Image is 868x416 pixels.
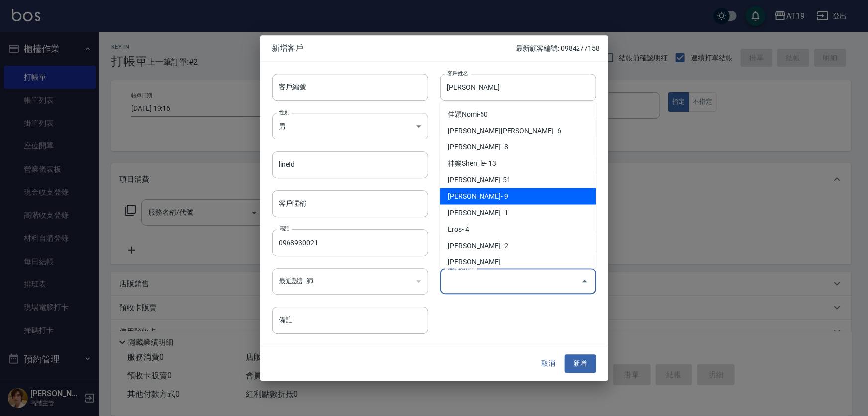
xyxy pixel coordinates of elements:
label: 性別 [279,108,289,116]
li: [PERSON_NAME][DEMOGRAPHIC_DATA]Chanel-54 [440,254,596,281]
button: Close [577,274,593,289]
li: [PERSON_NAME]- 2 [440,238,596,254]
li: [PERSON_NAME][PERSON_NAME]- 6 [440,123,596,139]
label: 電話 [279,225,289,232]
span: 新增客戶 [272,43,516,53]
li: 佳穎Nomi-50 [440,106,596,123]
li: 神樂Shen_le- 13 [440,155,596,172]
li: [PERSON_NAME]- 9 [440,188,596,205]
li: [PERSON_NAME]-51 [440,172,596,188]
p: 最新顧客編號: 0984277158 [516,43,600,54]
li: [PERSON_NAME]- 1 [440,205,596,221]
button: 取消 [533,355,565,373]
li: Eros- 4 [440,221,596,238]
div: 男 [272,113,428,139]
button: 新增 [565,355,596,373]
li: [PERSON_NAME]- 8 [440,139,596,155]
label: 客戶姓名 [447,69,468,77]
